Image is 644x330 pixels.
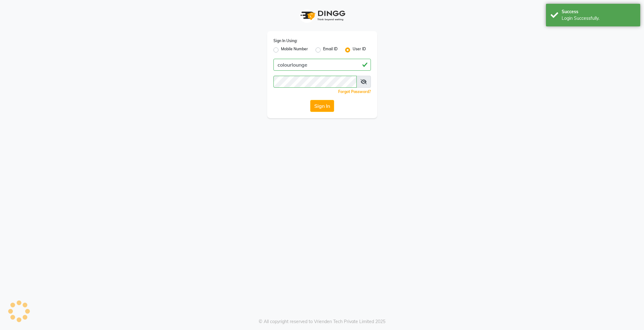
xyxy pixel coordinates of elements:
[323,46,338,54] label: Email ID
[338,89,371,94] a: Forgot Password?
[281,46,308,54] label: Mobile Number
[353,46,366,54] label: User ID
[273,76,357,88] input: Username
[273,59,371,71] input: Username
[310,100,334,112] button: Sign In
[297,6,347,25] img: logo1.svg
[273,38,297,44] label: Sign In Using:
[562,8,636,15] div: Success
[562,15,636,22] div: Login Successfully.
